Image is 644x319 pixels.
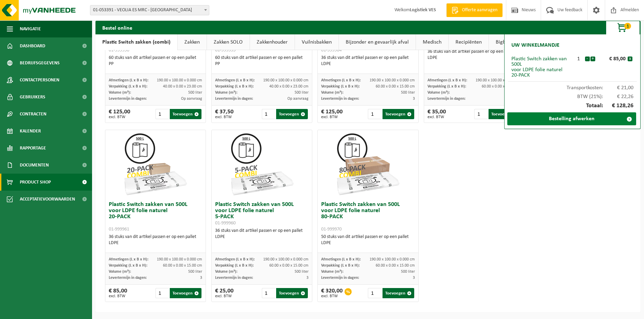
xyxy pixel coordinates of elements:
span: Contactpersonen [20,71,59,89]
span: Verpakking (L x B x H): [321,84,360,89]
div: € 320,00 [321,288,343,298]
span: Verpakking (L x B x H): [321,264,360,268]
h2: Bestel online [95,21,139,34]
a: Zakken [178,34,207,50]
span: Documenten [20,157,49,174]
span: 60.00 x 0.00 x 15.00 cm [376,84,415,89]
span: 01-999964 [321,48,342,53]
input: 1 [262,109,275,119]
span: Levertermijn in dagen: [109,276,147,280]
button: Toevoegen [276,288,308,298]
div: € 125,00 [109,109,130,119]
div: 60 stuks van dit artikel passen er op een pallet [215,55,309,67]
span: 3 [413,97,415,101]
span: excl. BTW [321,115,343,119]
div: 1 [572,56,585,62]
span: 3 [306,276,309,280]
div: Transportkosten: [508,82,637,91]
span: Bedrijfsgegevens [20,54,60,71]
div: € 85,00 [109,288,127,298]
span: excl. BTW [321,294,343,298]
span: 01-999956 [109,48,129,53]
span: 190.00 x 100.00 x 0.000 cm [370,257,415,261]
div: 60 stuks van dit artikel passen er op een pallet [109,55,202,67]
span: excl. BTW [215,115,234,119]
span: 01-999960 [215,221,236,226]
div: 36 stuks van dit artikel passen er op een pallet [428,49,521,61]
button: 1 [606,21,640,34]
span: 500 liter [188,91,202,95]
div: 36 stuks van dit artikel passen er op een pallet [109,234,202,246]
span: excl. BTW [215,294,234,298]
button: Toevoegen [170,109,201,119]
span: Volume (m³): [428,91,450,95]
span: Verpakking (L x B x H): [109,84,147,89]
a: Recipiënten [449,34,489,50]
span: Levertermijn in dagen: [428,97,465,101]
span: 500 liter [188,270,202,274]
img: 01-999960 [228,130,296,198]
span: 60.00 x 0.00 x 15.00 cm [163,264,202,268]
button: Toevoegen [276,109,308,119]
span: Afmetingen (L x B x H): [215,78,255,82]
button: + [590,57,595,61]
span: Volume (m³): [321,270,343,274]
a: Zakkenhouder [250,34,295,50]
div: LDPE [428,55,521,61]
h3: Plastic Switch zakken van 500L voor LDPE folie naturel 20-PACK [109,202,202,232]
span: Kalender [20,123,41,140]
span: Volume (m³): [109,91,131,95]
span: Volume (m³): [321,91,343,95]
button: x [628,57,632,61]
div: 36 stuks van dit artikel passen er op een pallet [321,55,415,67]
span: 190.00 x 100.00 x 0.000 cm [263,78,309,82]
button: Toevoegen [383,288,414,298]
div: LDPE [321,240,415,246]
span: Op aanvraag [287,97,309,101]
span: 01-053391 - VEOLIA ES MRC - ANTWERPEN [90,5,209,15]
span: € 128,26 [603,103,634,109]
span: Volume (m³): [109,270,131,274]
strong: Logistiek VES [410,7,436,13]
div: € 35,00 [428,109,446,119]
div: PP [109,61,202,67]
input: 1 [262,288,275,298]
span: 190.00 x 100.00 x 0.000 cm [157,257,202,261]
input: 1 [368,288,381,298]
span: excl. BTW [428,115,446,119]
span: 500 liter [295,270,309,274]
div: PP [215,61,309,67]
span: 40.00 x 0.00 x 23.00 cm [269,84,309,89]
span: Gebruikers [20,89,45,106]
span: € 22,26 [603,94,634,99]
span: Afmetingen (L x B x H): [109,78,148,82]
img: 01-999970 [334,130,402,198]
span: 01-999955 [215,48,236,53]
h2: Uw winkelmandje [508,38,563,53]
span: Volume (m³): [215,270,237,274]
a: Zakken SOLO [207,34,250,50]
span: Levertermijn in dagen: [321,97,359,101]
input: 1 [155,109,169,119]
div: € 37,50 [215,109,234,119]
span: Rapportage [20,140,46,157]
span: 01-999970 [321,227,342,232]
span: 500 liter [401,91,415,95]
span: Op aanvraag [181,97,202,101]
input: 1 [474,109,488,119]
input: 1 [155,288,169,298]
a: Vuilnisbakken [295,34,339,50]
a: Medisch [416,34,448,50]
button: - [585,57,590,61]
span: Navigatie [20,20,41,37]
span: 190.00 x 100.00 x 0.000 cm [157,78,202,82]
div: Plastic Switch zakken van 500L voor LDPE folie naturel 20-PACK [511,56,572,78]
button: Toevoegen [383,109,414,119]
span: 500 liter [401,270,415,274]
span: Levertermijn in dagen: [215,276,253,280]
div: € 125,00 [321,109,343,119]
span: Afmetingen (L x B x H): [428,78,467,82]
h3: Plastic Switch zakken van 500L voor LDPE folie naturel 5-PACK [215,202,309,226]
span: Volume (m³): [215,91,237,95]
div: BTW (21%): [508,91,637,99]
